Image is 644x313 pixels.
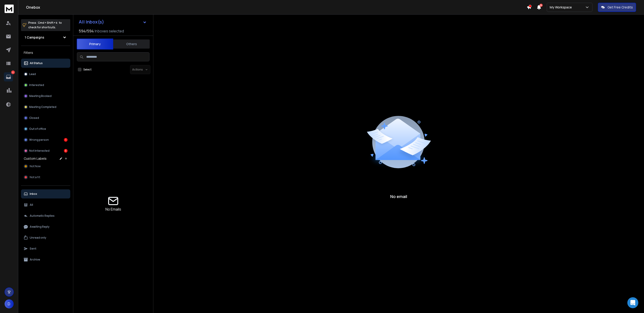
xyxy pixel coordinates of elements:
[77,39,113,50] button: Primary
[37,20,58,25] span: Cmd + Shift + k
[21,189,70,198] button: Inbox
[29,94,52,98] p: Meeting Booked
[627,297,638,308] div: Open Intercom Messenger
[95,28,124,34] h3: Inboxes selected
[29,116,39,120] p: Closed
[28,21,62,30] p: Press to check for shortcuts.
[21,135,70,144] button: Wrong person1
[29,149,50,153] p: Not Interested
[5,299,14,308] button: D
[598,3,636,12] button: Get Free Credits
[30,203,33,207] p: All
[29,127,46,131] p: Out of office
[21,222,70,231] button: Awaiting Reply
[21,33,70,42] button: 1 Campaigns
[550,5,574,10] p: My Workspace
[30,214,55,218] p: Automatic Replies
[21,173,70,182] button: Not a fit
[30,225,50,229] p: Awaiting Reply
[30,236,46,240] p: Unread only
[21,81,70,90] button: Interested
[29,105,56,109] p: Meeting Completed
[21,113,70,123] button: Closed
[26,5,527,10] h1: Onebox
[25,35,44,40] h1: 1 Campaigns
[21,91,70,101] button: Meeting Booked
[4,72,13,81] a: 4
[21,233,70,242] button: Unread only
[105,206,121,212] p: No Emails
[11,70,15,74] p: 4
[21,211,70,220] button: Automatic Replies
[21,255,70,264] button: Archive
[24,156,47,161] h3: Custom Labels
[21,162,70,171] button: Not Now
[30,61,43,65] p: All Status
[64,138,68,142] div: 1
[30,258,40,261] p: Archive
[79,28,94,34] span: 594 / 594
[29,138,49,142] p: Wrong person
[29,72,36,76] p: Lead
[607,5,633,10] p: Get Free Credits
[21,70,70,79] button: Lead
[390,193,407,200] p: No email
[113,39,150,49] button: Others
[21,124,70,133] button: Out of office
[30,247,36,250] p: Sent
[21,50,70,56] h3: Filters
[30,192,37,196] p: Inbox
[21,200,70,209] button: All
[5,5,14,13] img: logo
[79,20,104,24] h1: All Inbox(s)
[21,59,70,68] button: All Status
[30,175,40,179] span: Not a fit
[75,17,150,26] button: All Inbox(s)
[21,102,70,112] button: Meeting Completed
[21,146,70,155] button: Not Interested3
[539,4,543,7] span: 50
[30,164,41,168] span: Not Now
[64,149,68,153] div: 3
[83,68,92,71] label: Select
[21,244,70,253] button: Sent
[29,83,44,87] p: Interested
